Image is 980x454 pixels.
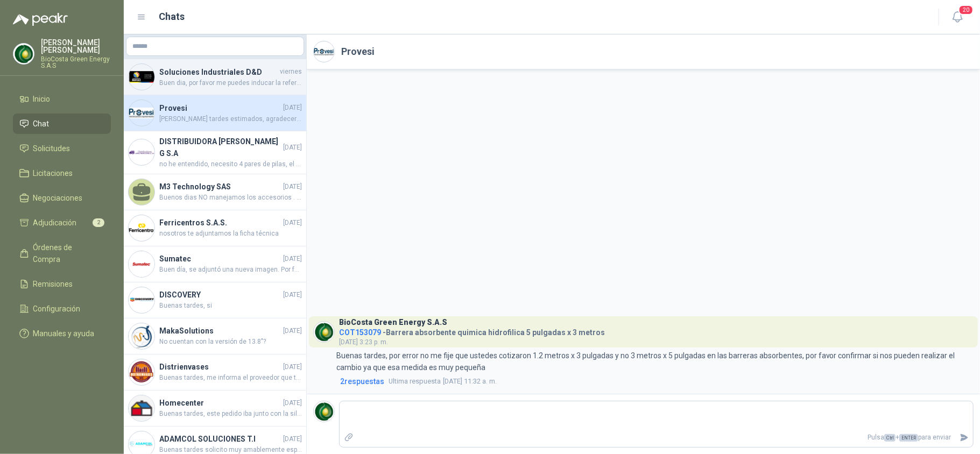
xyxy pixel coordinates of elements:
img: Company Logo [129,287,154,313]
a: Órdenes de Compra [13,237,111,269]
a: Company LogoFerricentros S.A.S.[DATE]nosotros te adjuntamos la ficha técnica [124,210,306,246]
span: [DATE] [283,103,302,113]
label: Adjuntar archivos [340,428,358,447]
a: Company LogoDistrienvases[DATE]Buenas tardes, me informa el proveedor que tuvieron inconvenientes... [124,354,306,391]
h4: MakaSolutions [159,325,281,337]
p: [PERSON_NAME] [PERSON_NAME] [41,39,111,54]
p: Pulsa + para enviar [358,428,956,447]
span: 2 [93,218,104,227]
span: Inicio [33,93,51,105]
span: Adjudicación [33,217,77,229]
span: no he entendido, necesito 4 pares de pilas, el par me cuesta 31.280+ iva ? [159,159,302,169]
a: 2respuestasUltima respuesta[DATE] 11:32 a. m. [338,375,974,387]
a: Negociaciones [13,188,111,208]
span: Ctrl [884,434,896,442]
a: Licitaciones [13,163,111,183]
span: [DATE] [283,143,302,153]
a: Chat [13,113,111,134]
h4: ADAMCOL SOLUCIONES T.I [159,433,281,445]
a: Company LogoMakaSolutions[DATE]No cuentan con la versión de 13.8"? [124,318,306,354]
a: Solicitudes [13,138,111,159]
span: Órdenes de Compra [33,242,101,265]
span: Licitaciones [33,167,73,179]
span: Buenas tardes, este pedido iba junto con la silla. al cancelar la silla, se canceló también este ... [159,409,302,419]
h4: DISTRIBUIDORA [PERSON_NAME] G S.A [159,136,281,159]
img: Logo peakr [13,13,68,26]
a: Remisiones [13,274,111,294]
img: Company Logo [314,41,334,62]
p: Buenas tardes, por error no me fije que ustedes cotizaron 1.2 metros x 3 pulgadas y no 3 metros x... [336,350,974,373]
span: Solicitudes [33,143,70,154]
a: Company LogoDISTRIBUIDORA [PERSON_NAME] G S.A[DATE]no he entendido, necesito 4 pares de pilas, el... [124,131,306,174]
span: COT153079 [339,328,381,337]
a: Manuales y ayuda [13,323,111,344]
span: [PERSON_NAME] tardes estimados, agradecería su ayuda con los comentarios acerca de esta devolució... [159,114,302,124]
span: Ultima respuesta [389,376,441,387]
h4: DISCOVERY [159,289,281,301]
span: Remisiones [33,278,73,290]
a: Company LogoHomecenter[DATE]Buenas tardes, este pedido iba junto con la silla. al cancelar la sil... [124,391,306,427]
h4: - Barrera absorbente quimica hidrofilica 5 pulgadas x 3 metros [339,325,605,336]
span: Buenas tardes, me informa el proveedor que tuvieron inconvenientes con las cantidades y hoy reali... [159,373,302,383]
a: Company LogoDISCOVERY[DATE]Buenas tardes, si [124,282,306,318]
button: 20 [948,8,967,27]
span: ENTER [899,434,918,442]
span: [DATE] 3:23 p. m. [339,338,388,346]
img: Company Logo [129,100,154,126]
a: Inicio [13,89,111,109]
span: Negociaciones [33,192,83,204]
span: [DATE] [283,290,302,300]
img: Company Logo [129,395,154,421]
span: 2 respuesta s [340,375,384,387]
h4: Homecenter [159,397,281,409]
span: [DATE] [283,254,302,264]
a: M3 Technology SAS[DATE]Buenos dias NO manejamos los accesorios . Todos nuestros productos te lleg... [124,174,306,210]
span: [DATE] [283,434,302,444]
span: [DATE] [283,398,302,408]
span: Buenas tardes, si [159,301,302,311]
a: Company LogoSoluciones Industriales D&DviernesBuen dia, por favor me puedes inducar la referencia... [124,59,306,95]
img: Company Logo [129,139,154,165]
span: [DATE] [283,326,302,336]
h4: Sumatec [159,253,281,265]
span: Buen día, se adjuntó una nueva imagen. Por favor revisar las imágenes de la cotización. [159,265,302,275]
span: [DATE] [283,362,302,372]
p: BioCosta Green Energy S.A.S [41,56,111,69]
span: 20 [958,5,974,15]
img: Company Logo [129,251,154,277]
img: Company Logo [129,359,154,385]
span: Buen dia, por favor me puedes inducar la referencia de la pulidora? para poderte cotizar Muchas g... [159,78,302,88]
img: Company Logo [129,64,154,90]
img: Company Logo [314,401,334,422]
a: Adjudicación2 [13,212,111,233]
h1: Chats [159,9,185,24]
span: Chat [33,118,50,130]
img: Company Logo [314,322,334,342]
img: Company Logo [129,215,154,241]
h2: Provesi [341,44,375,59]
button: Enviar [955,428,973,447]
a: Company LogoProvesi[DATE][PERSON_NAME] tardes estimados, agradecería su ayuda con los comentarios... [124,95,306,131]
a: Configuración [13,299,111,319]
span: [DATE] 11:32 a. m. [389,376,497,387]
h4: Soluciones Industriales D&D [159,66,278,78]
span: Manuales y ayuda [33,328,95,339]
span: No cuentan con la versión de 13.8"? [159,337,302,347]
span: nosotros te adjuntamos la ficha técnica [159,229,302,239]
h3: BioCosta Green Energy S.A.S [339,320,447,325]
span: Configuración [33,303,81,315]
span: [DATE] [283,218,302,228]
h4: Distrienvases [159,361,281,373]
img: Company Logo [13,44,34,64]
h4: M3 Technology SAS [159,181,281,193]
h4: Provesi [159,102,281,114]
h4: Ferricentros S.A.S. [159,217,281,229]
img: Company Logo [129,323,154,349]
span: [DATE] [283,182,302,192]
span: viernes [280,67,302,77]
span: Buenos dias NO manejamos los accesorios . Todos nuestros productos te llegan con el MANIFIESTO DE... [159,193,302,203]
a: Company LogoSumatec[DATE]Buen día, se adjuntó una nueva imagen. Por favor revisar las imágenes de... [124,246,306,282]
